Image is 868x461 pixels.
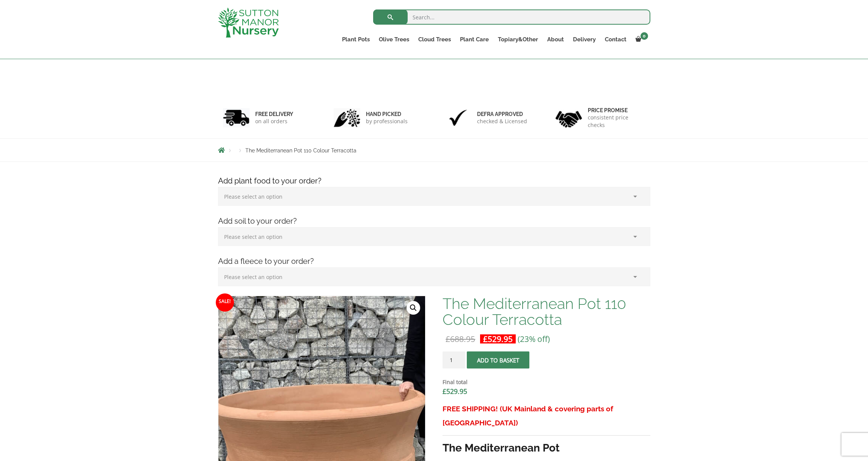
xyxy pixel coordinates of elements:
img: 2.jpg [334,108,360,127]
span: The Mediterranean Pot 110 Colour Terracotta [245,147,356,154]
h3: FREE SHIPPING! (UK Mainland & covering parts of [GEOGRAPHIC_DATA]) [443,402,650,430]
a: About [543,34,568,45]
h4: Add plant food to your order? [212,175,656,187]
button: Add to basket [467,351,529,368]
p: consistent price checks [588,114,645,129]
h4: Add soil to your order? [212,215,656,227]
a: Topiary&Other [493,34,543,45]
a: Delivery [568,34,600,45]
h6: FREE DELIVERY [255,111,293,118]
p: by professionals [366,118,408,125]
a: View full-screen image gallery [407,301,420,315]
bdi: 529.95 [443,387,467,396]
h6: Defra approved [477,111,527,118]
p: checked & Licensed [477,118,527,125]
span: 0 [640,32,648,40]
span: £ [443,387,446,396]
a: Plant Care [455,34,493,45]
a: Contact [600,34,631,45]
a: 0 [631,34,650,45]
a: Olive Trees [374,34,414,45]
h1: The Mediterranean Pot 110 Colour Terracotta [443,296,650,328]
a: Cloud Trees [414,34,455,45]
input: Search... [373,9,650,25]
nav: Breadcrumbs [218,147,650,153]
a: Plant Pots [337,34,374,45]
dt: Final total [443,378,650,387]
img: 3.jpg [445,108,471,127]
input: Product quantity [443,351,465,368]
h6: hand picked [366,111,408,118]
h4: Add a fleece to your order? [212,256,656,267]
strong: The Mediterranean Pot [443,442,560,454]
span: Sale! [216,293,234,312]
img: logo [218,8,279,38]
p: on all orders [255,118,293,125]
span: £ [446,334,450,344]
span: £ [483,334,488,344]
span: (23% off) [518,334,550,344]
img: 4.jpg [556,106,582,129]
bdi: 688.95 [446,334,475,344]
bdi: 529.95 [483,334,513,344]
img: 1.jpg [223,108,250,127]
h6: Price promise [588,107,645,114]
